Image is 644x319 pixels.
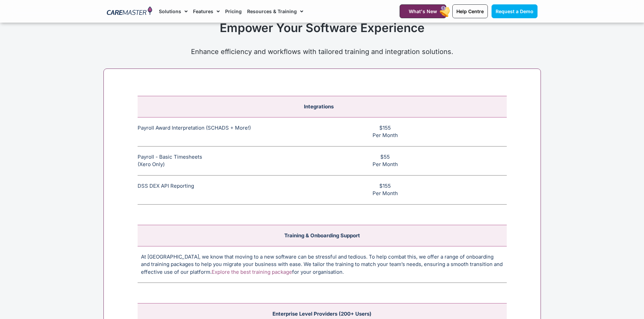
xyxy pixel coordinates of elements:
h2: Empower Your Software Experience [107,21,538,35]
a: Explore the best training package [212,269,292,275]
span: What's New [409,8,437,14]
span: Help Centre [456,8,484,14]
td: $55 Per Month [270,146,507,175]
a: What's New [400,4,446,18]
td: Training & Onboarding Support [138,225,507,246]
img: CareMaster Logo [107,6,152,17]
td: $155 Per Month [270,117,507,146]
p: Enhance efficiency and workflows with tailored training and integration solutions. [107,47,538,57]
td: $155 Per Month [270,175,507,204]
td: Payroll - Basic Timesheets (Xero Only) [138,146,270,175]
td: Payroll Award Interpretation (SCHADS + More!) [138,117,270,146]
span: Request a Demo [496,8,533,14]
a: Help Centre [452,4,488,18]
td: DSS DEX API Reporting [138,175,270,204]
span: Integrations [304,103,334,110]
td: At [GEOGRAPHIC_DATA], we know that moving to a new software can be stressful and tedious. To help... [138,246,507,283]
a: Request a Demo [492,4,538,18]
